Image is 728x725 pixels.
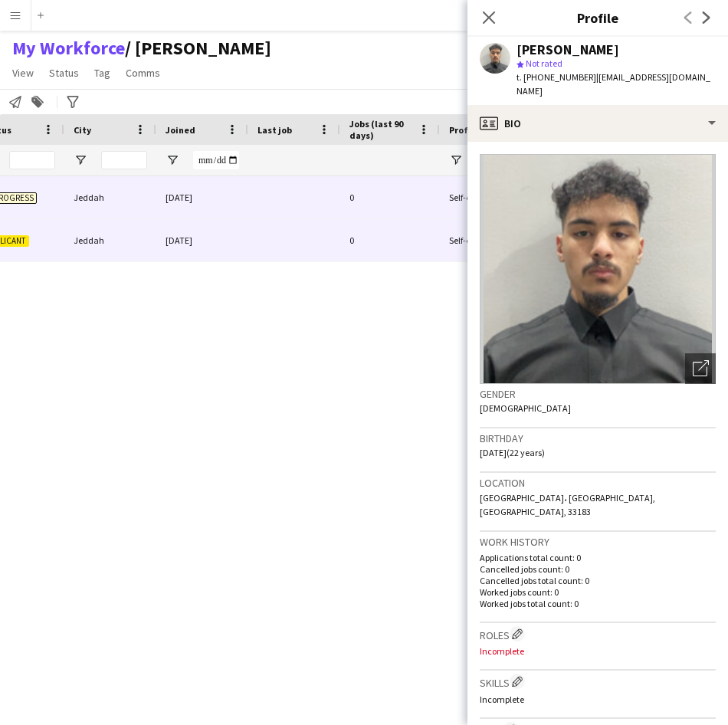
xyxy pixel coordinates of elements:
[449,153,463,167] button: Open Filter Menu
[166,153,179,167] button: Open Filter Menu
[49,66,79,80] span: Status
[480,586,716,598] p: Worked jobs count: 0
[349,118,412,141] span: Jobs (last 90 days)
[166,124,195,136] span: Joined
[9,151,55,169] input: Status Filter Input
[340,219,440,261] div: 0
[480,626,716,642] h3: Roles
[685,353,716,384] div: Open photos pop-in
[156,219,248,261] div: [DATE]
[526,57,562,69] span: Not rated
[64,219,156,261] div: Jeddah
[480,694,716,705] p: Incomplete
[440,219,538,261] div: Self-employed Crew
[480,154,716,384] img: Crew avatar or photo
[516,71,710,97] span: | [EMAIL_ADDRESS][DOMAIN_NAME]
[480,563,716,575] p: Cancelled jobs count: 0
[126,66,160,80] span: Comms
[467,105,728,142] div: Bio
[480,431,716,445] h3: Birthday
[120,63,166,83] a: Comms
[125,37,271,60] span: Waad Ziyarah
[12,66,34,80] span: View
[449,124,480,136] span: Profile
[101,151,147,169] input: City Filter Input
[64,93,82,111] app-action-btn: Advanced filters
[340,176,440,218] div: 0
[480,575,716,586] p: Cancelled jobs total count: 0
[516,71,596,83] span: t. [PHONE_NUMBER]
[480,552,716,563] p: Applications total count: 0
[467,8,728,28] h3: Profile
[480,535,716,549] h3: Work history
[480,492,655,517] span: [GEOGRAPHIC_DATA]، [GEOGRAPHIC_DATA], [GEOGRAPHIC_DATA], 33183
[480,598,716,609] p: Worked jobs total count: 0
[6,63,40,83] a: View
[193,151,239,169] input: Joined Filter Input
[480,674,716,690] h3: Skills
[74,124,91,136] span: City
[257,124,292,136] span: Last job
[74,153,87,167] button: Open Filter Menu
[480,645,716,657] p: Incomplete
[64,176,156,218] div: Jeddah
[480,476,716,490] h3: Location
[480,447,545,458] span: [DATE] (22 years)
[28,93,47,111] app-action-btn: Add to tag
[480,387,716,401] h3: Gender
[156,176,248,218] div: [DATE]
[440,176,538,218] div: Self-employed Crew
[516,43,619,57] div: [PERSON_NAME]
[480,402,571,414] span: [DEMOGRAPHIC_DATA]
[94,66,110,80] span: Tag
[12,37,125,60] a: My Workforce
[6,93,25,111] app-action-btn: Notify workforce
[88,63,116,83] a: Tag
[43,63,85,83] a: Status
